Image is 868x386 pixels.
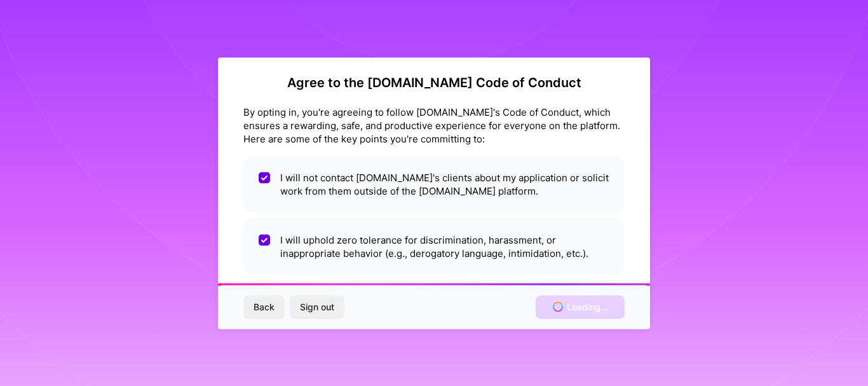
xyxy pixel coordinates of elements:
[243,280,625,324] li: I will declare my actual, physical location on my profile.
[243,296,285,319] button: Back
[243,155,625,212] li: I will not contact [DOMAIN_NAME]'s clients about my application or solicit work from them outside...
[243,105,625,145] div: By opting in, you're agreeing to follow [DOMAIN_NAME]'s Code of Conduct, which ensures a rewardin...
[300,301,334,314] span: Sign out
[254,301,275,314] span: Back
[290,296,344,319] button: Sign out
[243,74,625,90] h2: Agree to the [DOMAIN_NAME] Code of Conduct
[243,217,625,275] li: I will uphold zero tolerance for discrimination, harassment, or inappropriate behavior (e.g., der...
